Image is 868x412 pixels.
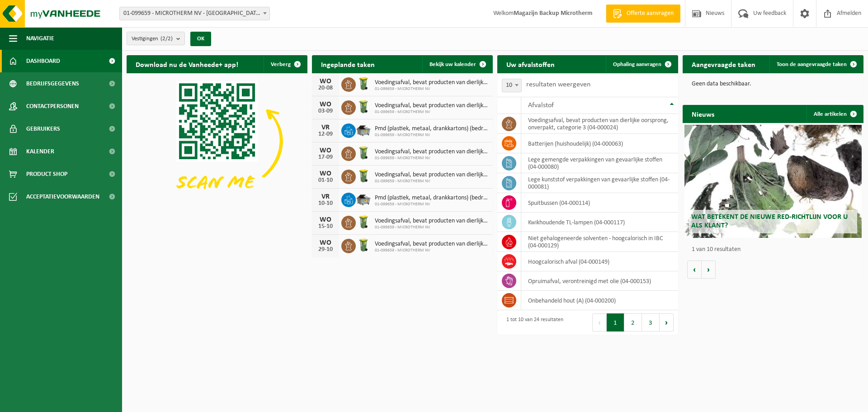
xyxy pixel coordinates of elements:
a: Offerte aanvragen [606,5,680,23]
td: hoogcalorisch afval (04-000149) [521,252,678,271]
span: Vestigingen [132,32,173,46]
span: 01-099659 - MICROTHERM NV [375,202,488,207]
img: WB-0140-HPE-GN-50 [356,214,371,230]
button: Next [660,313,674,331]
span: Contactpersonen [26,95,79,118]
td: kwikhoudende TL-lampen (04-000117) [521,213,678,232]
div: WO [316,170,335,177]
a: Wat betekent de nieuwe RED-richtlijn voor u als klant? [684,125,862,238]
span: Voedingsafval, bevat producten van dierlijke oorsprong, onverpakt, categorie 3 [375,79,488,86]
div: 1 tot 10 van 24 resultaten [502,313,563,332]
td: spuitbussen (04-000114) [521,193,678,213]
p: 1 van 10 resultaten [692,246,859,253]
button: Volgende [702,260,716,279]
span: 01-099659 - MICROTHERM NV [375,133,488,138]
h2: Aangevraagde taken [683,55,764,73]
td: niet gehalogeneerde solventen - hoogcalorisch in IBC (04-000129) [521,232,678,252]
button: Vestigingen(2/2) [127,32,185,45]
h2: Download nu de Vanheede+ app! [127,55,247,73]
span: Pmd (plastiek, metaal, drankkartons) (bedrijven) [375,194,488,202]
div: WO [316,147,335,154]
span: 01-099659 - MICROTHERM NV [375,179,488,184]
td: lege gemengde verpakkingen van gevaarlijke stoffen (04-000080) [521,153,678,173]
span: Verberg [271,62,291,67]
count: (2/2) [160,36,173,42]
span: Voedingsafval, bevat producten van dierlijke oorsprong, onverpakt, categorie 3 [375,171,488,179]
td: lege kunststof verpakkingen van gevaarlijke stoffen (04-000081) [521,173,678,193]
span: Gebruikers [26,118,60,140]
button: Verberg [264,55,307,73]
div: 12-09 [316,131,335,137]
img: WB-0140-HPE-GN-50 [356,237,371,253]
div: 03-09 [316,108,335,114]
span: 01-099659 - MICROTHERM NV - SINT-NIKLAAS [119,7,270,20]
span: Dashboard [26,50,60,72]
button: 2 [624,313,642,331]
span: Acceptatievoorwaarden [26,185,99,208]
td: batterijen (huishoudelijk) (04-000063) [521,134,678,153]
div: VR [316,124,335,131]
span: Voedingsafval, bevat producten van dierlijke oorsprong, onverpakt, categorie 3 [375,148,488,156]
div: 29-10 [316,246,335,253]
td: opruimafval, verontreinigd met olie (04-000153) [521,271,678,291]
span: 01-099659 - MICROTHERM NV [375,109,488,115]
a: Bekijk uw kalender [422,55,492,73]
span: Navigatie [26,27,54,50]
a: Alle artikelen [807,105,863,123]
div: WO [316,216,335,223]
div: 10-10 [316,200,335,207]
img: WB-5000-GAL-GY-01 [356,122,371,137]
span: Voedingsafval, bevat producten van dierlijke oorsprong, onverpakt, categorie 3 [375,102,488,109]
span: 01-099659 - MICROTHERM NV [375,225,488,230]
div: VR [316,193,335,200]
p: Geen data beschikbaar. [692,81,854,87]
a: Toon de aangevraagde taken [769,55,863,73]
div: 01-10 [316,177,335,184]
img: WB-5000-GAL-GY-01 [356,191,371,207]
div: 15-10 [316,223,335,230]
td: onbehandeld hout (A) (04-000200) [521,291,678,310]
img: WB-0140-HPE-GN-50 [356,168,371,184]
span: Ophaling aanvragen [613,62,661,67]
h2: Ingeplande taken [312,55,384,73]
button: Vorige [687,260,702,279]
img: WB-0140-HPE-GN-50 [356,99,371,114]
span: 01-099659 - MICROTHERM NV [375,156,488,161]
span: Bekijk uw kalender [429,62,476,67]
span: Voedingsafval, bevat producten van dierlijke oorsprong, onverpakt, categorie 3 [375,241,488,248]
span: Voedingsafval, bevat producten van dierlijke oorsprong, onverpakt, categorie 3 [375,218,488,225]
h2: Uw afvalstoffen [497,55,564,73]
h2: Nieuws [683,105,723,123]
div: WO [316,78,335,85]
span: Afvalstof [528,102,554,109]
button: 3 [642,313,660,331]
span: 10 [502,79,521,92]
button: Previous [592,313,607,331]
div: 17-09 [316,154,335,161]
span: Bedrijfsgegevens [26,72,79,95]
span: 10 [502,79,522,92]
span: 01-099659 - MICROTHERM NV - SINT-NIKLAAS [120,7,269,20]
strong: Magazijn Backup Microtherm [514,10,592,17]
span: Wat betekent de nieuwe RED-richtlijn voor u als klant? [691,213,848,229]
button: OK [190,32,211,46]
img: WB-0140-HPE-GN-50 [356,76,371,91]
div: WO [316,101,335,108]
div: 20-08 [316,85,335,91]
span: 01-099659 - MICROTHERM NV [375,248,488,253]
span: Toon de aangevraagde taken [777,62,847,67]
a: Ophaling aanvragen [606,55,677,73]
td: voedingsafval, bevat producten van dierlijke oorsprong, onverpakt, categorie 3 (04-000024) [521,114,678,134]
div: WO [316,239,335,246]
img: WB-0140-HPE-GN-50 [356,145,371,161]
span: Kalender [26,140,54,163]
label: resultaten weergeven [526,81,590,88]
span: Pmd (plastiek, metaal, drankkartons) (bedrijven) [375,125,488,133]
button: 1 [607,313,624,331]
img: Download de VHEPlus App [127,73,307,209]
span: Offerte aanvragen [624,9,676,18]
span: 01-099659 - MICROTHERM NV [375,86,488,92]
span: Product Shop [26,163,67,185]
